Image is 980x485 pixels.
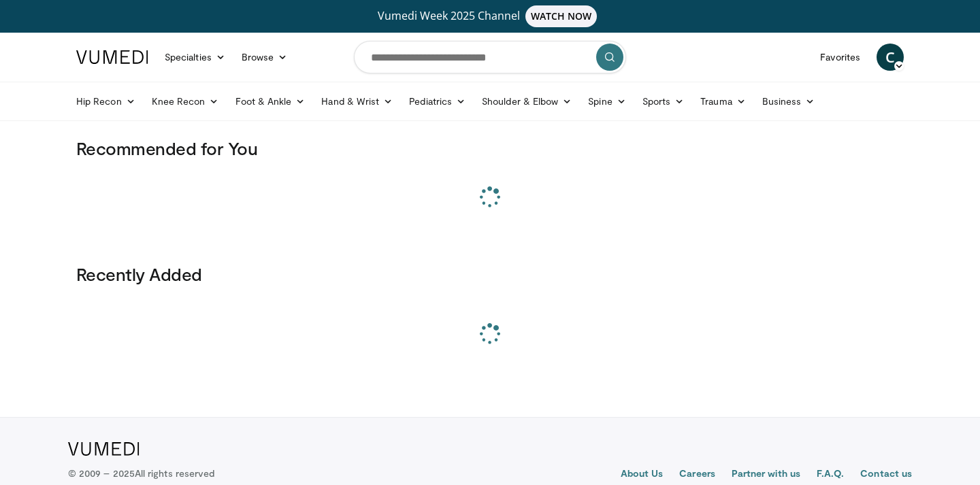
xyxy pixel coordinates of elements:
[732,467,800,483] a: Partner with us
[634,88,693,115] a: Sports
[76,50,148,64] img: VuMedi Logo
[621,467,664,483] a: About Us
[580,88,634,115] a: Spine
[313,88,401,115] a: Hand & Wrist
[68,467,214,480] p: © 2009 – 2025
[68,442,140,456] img: VuMedi Logo
[135,467,214,479] span: All rights reserved
[679,467,715,483] a: Careers
[812,44,868,71] a: Favorites
[354,41,626,73] input: Search topics, interventions
[68,88,144,115] a: Hip Recon
[525,5,598,27] span: WATCH NOW
[754,88,823,115] a: Business
[474,88,580,115] a: Shoulder & Elbow
[401,88,474,115] a: Pediatrics
[227,88,314,115] a: Foot & Ankle
[817,467,844,483] a: F.A.Q.
[76,263,904,285] h3: Recently Added
[144,88,227,115] a: Knee Recon
[76,137,904,159] h3: Recommended for You
[877,44,904,71] a: C
[157,44,233,71] a: Specialties
[860,467,912,483] a: Contact us
[78,5,902,27] a: Vumedi Week 2025 ChannelWATCH NOW
[692,88,754,115] a: Trauma
[233,44,296,71] a: Browse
